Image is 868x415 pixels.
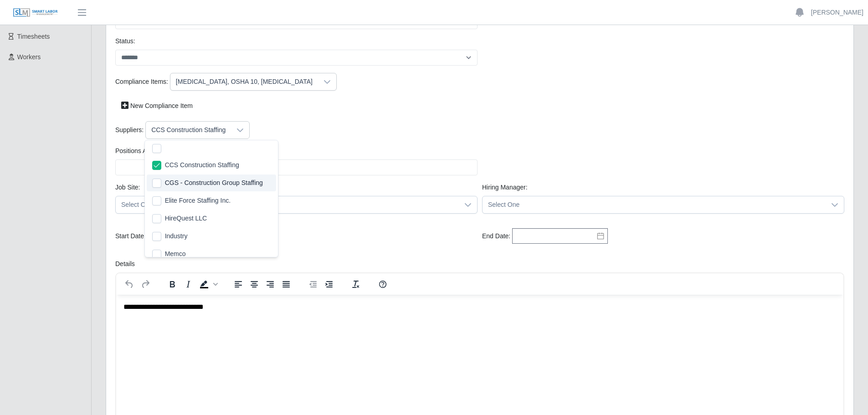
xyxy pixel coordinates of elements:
span: CGS - Construction Group Staffing [165,178,263,188]
li: Elite Force Staffing Inc. [147,192,276,209]
button: Italic [180,278,196,291]
li: CCS Construction Staffing [147,157,276,174]
button: Align left [231,278,246,291]
button: Align center [247,278,262,291]
ul: Option List [145,155,278,353]
span: CCS Construction Staffing [165,160,239,170]
span: Industry [165,231,188,241]
button: Align right [262,278,278,291]
button: Increase indent [321,278,337,291]
label: Compliance Items: [115,77,168,87]
div: CCS Construction Staffing [146,122,231,138]
div: Background color Black [196,278,219,291]
span: Select One [116,196,459,213]
label: Details [115,259,135,269]
button: Redo [138,278,153,291]
li: CGS - Construction Group Staffing [147,174,276,191]
div: [MEDICAL_DATA], OSHA 10, [MEDICAL_DATA] [170,73,318,90]
span: Elite Force Staffing Inc. [165,196,231,205]
button: Help [375,278,390,291]
a: New Compliance Item [115,98,199,114]
button: Decrease indent [305,278,321,291]
li: Industry [147,228,276,245]
button: Clear formatting [348,278,364,291]
label: End Date: [482,231,510,241]
label: Status: [115,36,135,46]
button: Bold [164,278,180,291]
label: Start Date: [115,231,146,241]
span: Select One [483,196,826,213]
button: Justify [278,278,294,291]
span: HireQuest LLC [165,214,207,223]
span: Timesheets [17,33,50,40]
label: Positions Available: [115,146,170,156]
label: Suppliers: [115,125,144,135]
a: [PERSON_NAME] [811,8,863,17]
label: Hiring Manager: [482,183,528,192]
span: Workers [17,53,41,61]
label: job site: [115,183,140,192]
button: Undo [122,278,137,291]
span: Memco [165,249,186,259]
li: Memco [147,246,276,262]
img: SLM Logo [13,8,58,18]
li: HireQuest LLC [147,210,276,227]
